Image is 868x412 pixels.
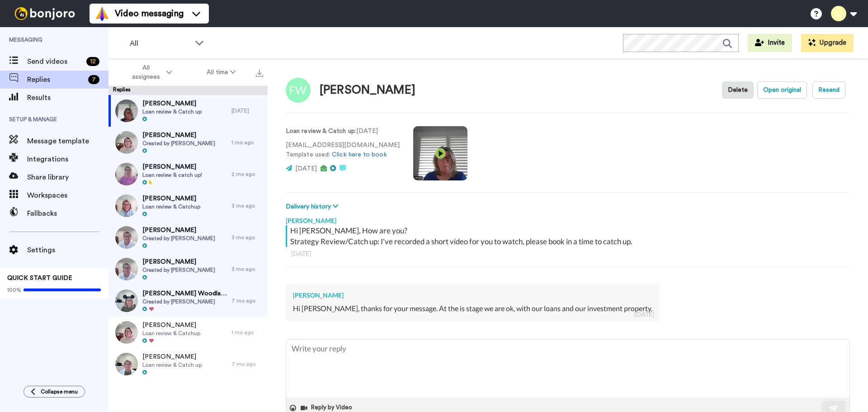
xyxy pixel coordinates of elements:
button: All time [189,64,254,81]
button: Open original [757,81,807,99]
span: [PERSON_NAME] [142,131,215,140]
div: 1 mo ago [231,139,263,146]
div: Replies [108,86,268,95]
img: bj-logo-header-white.svg [11,7,79,20]
span: Created by [PERSON_NAME] [142,235,215,242]
img: f9dcc218-ab50-48ac-b733-7e012afd9071-thumb.jpg [115,226,138,249]
button: Delivery history [286,202,341,212]
span: [PERSON_NAME] Woodlands [142,289,227,298]
button: Delete [722,81,754,99]
img: fbc48914-a5f8-4966-890a-80a4c8d44efe-thumb.jpg [115,258,138,280]
span: [PERSON_NAME] [142,257,215,266]
span: Workspaces [27,190,108,201]
div: 12 [86,57,99,66]
span: Settings [27,245,108,256]
div: [PERSON_NAME] [293,291,652,300]
a: [PERSON_NAME]Loan review & catch up!2 mo ago [108,158,268,190]
a: [PERSON_NAME]Created by [PERSON_NAME]1 mo ago [108,127,268,158]
button: Upgrade [801,34,854,52]
span: Collapse menu [41,388,78,395]
div: [DATE] [634,310,654,319]
a: [PERSON_NAME]Created by [PERSON_NAME]3 mo ago [108,253,268,285]
div: 2 mo ago [231,170,263,178]
span: Message template [27,136,108,147]
span: Share library [27,172,108,183]
span: [PERSON_NAME] [142,226,215,235]
div: 7 [88,75,99,84]
img: 22bc3c32-d22b-448c-89ab-7d8867af78da-thumb.jpg [115,194,138,217]
span: All assignees [128,63,165,81]
span: [PERSON_NAME] [142,321,200,330]
span: [PERSON_NAME] [142,194,200,203]
button: All assignees [110,60,189,85]
span: Loan review & Catchup [142,330,200,337]
div: 7 mo ago [231,297,263,304]
span: 100% [7,286,21,294]
strong: Loan review & Catch up [286,128,355,134]
span: Send videos [27,56,83,67]
img: 8bbff182-ec7e-4003-a96d-c34dd84c91af-thumb.jpg [115,321,138,344]
span: Created by [PERSON_NAME] [142,298,227,305]
span: Loan review & Catch up [142,361,202,369]
img: vm-color.svg [95,6,109,21]
img: c0889f05-eb9e-4cb1-bd80-d8eea5f54ce2-thumb.jpg [115,289,138,312]
div: [PERSON_NAME] [286,212,850,225]
a: [PERSON_NAME]Loan review & Catchup3 mo ago [108,190,268,222]
a: [PERSON_NAME]Loan review & Catchup1 mo ago [108,317,268,348]
span: Loan review & Catch up [142,108,202,115]
span: Loan review & catch up! [142,171,202,179]
span: Replies [27,74,85,85]
span: Loan review & Catchup [142,203,200,210]
button: Invite [748,34,792,52]
div: [DATE] [291,249,844,258]
img: 778242d4-c8b2-4ac4-a1f5-4c11fad9c3ae-thumb.jpg [115,353,138,375]
img: e02a2810-c846-4a0f-bee3-41f02f2b66ec-thumb.jpg [115,99,138,122]
span: Results [27,92,108,103]
span: Video messaging [115,7,184,20]
span: [DATE] [295,166,317,172]
a: Click here to book [332,152,387,158]
div: Hi [PERSON_NAME], thanks for your message. At the is stage we are ok, with our loans and our inve... [293,303,652,314]
img: 5babb521-790b-4427-a5ea-feefa6e68bab-thumb.jpg [115,131,138,154]
span: Created by [PERSON_NAME] [142,140,215,147]
a: [PERSON_NAME]Loan review & Catch up[DATE] [108,95,268,127]
button: Export all results that match these filters now. [253,66,266,79]
div: 7 mo ago [231,360,263,368]
div: Hi [PERSON_NAME], How are you? Strategy Review/Catch up: I've recorded a short video for you to w... [290,225,848,247]
button: Collapse menu [24,386,85,398]
div: 3 mo ago [231,202,263,209]
img: send-white.svg [829,404,839,412]
span: All [130,38,190,49]
img: Image of Fiona White [286,78,311,103]
a: [PERSON_NAME]Created by [PERSON_NAME]3 mo ago [108,222,268,253]
p: : [DATE] [286,127,400,136]
a: [PERSON_NAME] WoodlandsCreated by [PERSON_NAME]7 mo ago [108,285,268,317]
p: [EMAIL_ADDRESS][DOMAIN_NAME] Template used: [286,141,400,160]
button: Resend [812,81,845,99]
img: 87892696-75e3-4228-8392-c1c7afaf98ac-thumb.jpg [115,163,138,185]
span: [PERSON_NAME] [142,352,202,361]
div: [PERSON_NAME] [320,84,415,97]
span: [PERSON_NAME] [142,162,202,171]
div: 3 mo ago [231,265,263,273]
a: [PERSON_NAME]Loan review & Catch up7 mo ago [108,348,268,380]
div: [DATE] [231,107,263,114]
span: Fallbacks [27,208,108,219]
span: Integrations [27,154,108,165]
span: [PERSON_NAME] [142,99,202,108]
span: Created by [PERSON_NAME] [142,266,215,274]
img: export.svg [256,70,263,77]
div: 3 mo ago [231,234,263,241]
span: QUICK START GUIDE [7,275,72,281]
div: 1 mo ago [231,329,263,336]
